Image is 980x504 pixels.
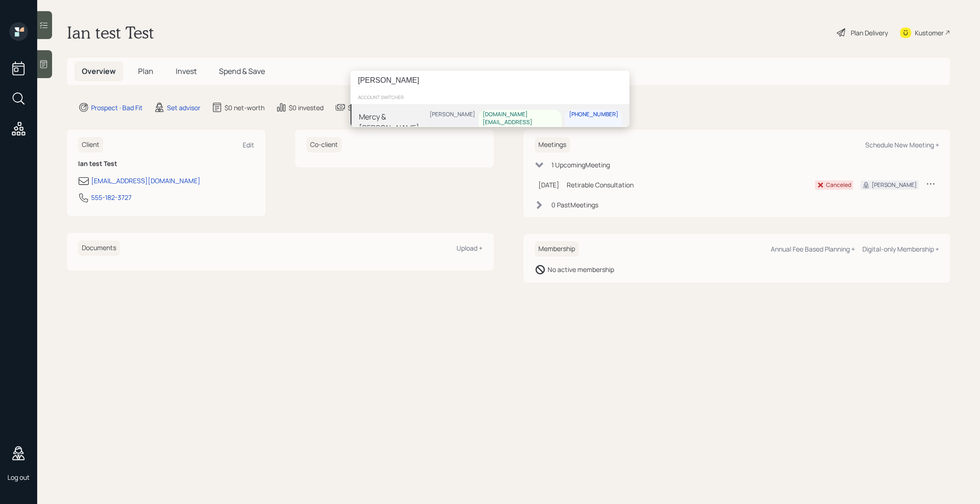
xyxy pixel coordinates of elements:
div: [PHONE_NUMBER] [569,111,618,119]
div: account switcher [351,90,629,104]
input: Type a command or search… [351,71,629,90]
div: Mercy & [PERSON_NAME] [359,111,426,133]
div: [DOMAIN_NAME][EMAIL_ADDRESS][DOMAIN_NAME] [483,111,558,134]
div: [PERSON_NAME] [430,111,475,119]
